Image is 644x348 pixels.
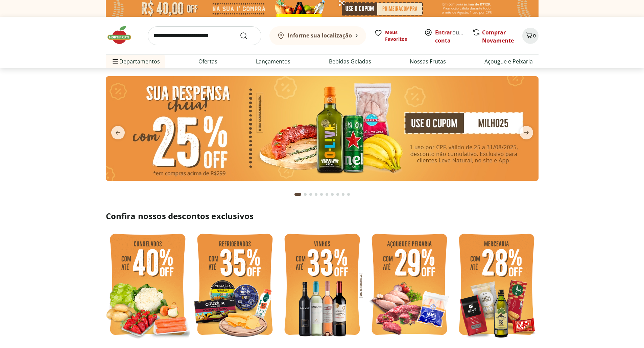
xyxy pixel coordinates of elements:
a: Ofertas [198,57,217,65]
button: Submit Search [240,32,256,40]
img: Hortifruti [106,25,140,45]
span: 0 [533,32,536,39]
img: cupom [106,76,539,181]
b: Informe sua localização [288,32,352,39]
button: Go to page 9 from fs-carousel [340,186,346,203]
button: Go to page 10 from fs-carousel [346,186,351,203]
button: previous [106,126,130,139]
a: Comprar Novamente [482,29,514,44]
button: Go to page 8 from fs-carousel [335,186,340,203]
a: Bebidas Geladas [329,57,371,65]
h2: Confira nossos descontos exclusivos [106,211,539,221]
span: Departamentos [111,53,160,70]
button: Informe sua localização [269,26,366,45]
button: Go to page 4 from fs-carousel [313,186,319,203]
button: Go to page 6 from fs-carousel [324,186,330,203]
img: açougue [367,230,451,341]
button: Carrinho [522,28,539,44]
img: feira [106,230,190,341]
button: Current page from fs-carousel [293,186,303,203]
button: Go to page 7 from fs-carousel [330,186,335,203]
img: mercearia [455,230,539,341]
img: refrigerados [193,230,277,341]
img: vinho [280,230,364,341]
button: Go to page 2 from fs-carousel [303,186,308,203]
a: Lançamentos [256,57,290,65]
a: Criar conta [435,29,472,44]
button: Go to page 3 from fs-carousel [308,186,313,203]
button: Go to page 5 from fs-carousel [319,186,324,203]
a: Entrar [435,29,452,36]
a: Meus Favoritos [374,29,416,43]
button: Menu [111,53,119,70]
button: next [514,126,539,139]
span: Meus Favoritos [385,29,416,43]
a: Açougue e Peixaria [484,57,533,65]
input: search [148,26,261,45]
a: Nossas Frutas [410,57,446,65]
span: ou [435,28,465,45]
